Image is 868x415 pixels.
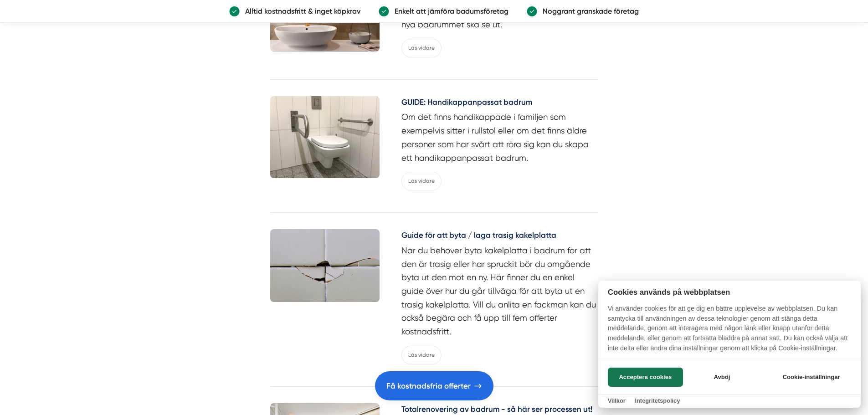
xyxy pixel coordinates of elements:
[686,368,758,387] button: Avböj
[598,288,861,297] h2: Cookies används på webbplatsen
[608,368,683,387] button: Acceptera cookies
[598,304,861,359] p: Vi använder cookies för att ge dig en bättre upplevelse av webbplatsen. Du kan samtycka till anvä...
[635,397,680,404] a: Integritetspolicy
[771,368,851,387] button: Cookie-inställningar
[608,397,626,404] a: Villkor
